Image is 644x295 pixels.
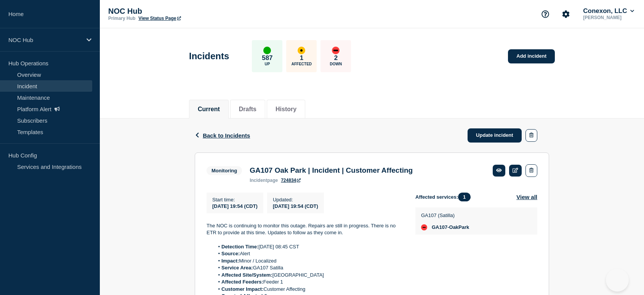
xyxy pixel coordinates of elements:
p: Up [264,62,270,66]
p: 1 [300,54,303,62]
div: up [263,47,271,54]
p: NOC Hub [108,7,261,16]
button: Drafts [239,106,256,113]
h1: Incidents [189,51,229,62]
li: Customer Affecting [214,286,404,293]
span: Back to Incidents [203,132,250,139]
span: Affected services: [415,193,474,201]
a: Add incident [508,49,555,63]
strong: Service Area: [221,265,253,271]
h3: GA107 Oak Park | Incident | Customer Affecting [250,166,413,175]
strong: Detection Time: [221,244,258,250]
li: Feeder 1 [214,279,404,285]
button: Conexon, LLC [582,7,636,15]
p: GA107 (Satilla) [421,212,469,218]
iframe: Help Scout Beacon - Open [606,269,629,292]
p: 587 [262,54,272,62]
p: [PERSON_NAME] [582,15,636,20]
button: Back to Incidents [195,132,250,139]
a: View Status Page [138,16,181,21]
a: 724834 [281,178,301,183]
p: Start time : [212,197,258,203]
button: Current [198,106,220,113]
strong: Customer Impact: [221,286,264,292]
span: 1 [458,193,471,201]
button: Support [537,6,553,22]
p: Affected [292,62,312,66]
p: Primary Hub [108,16,135,21]
div: affected [298,47,305,54]
strong: Affected Site/System: [221,272,272,278]
li: [GEOGRAPHIC_DATA] [214,272,404,279]
p: NOC Hub [8,37,82,43]
span: GA107-OakPark [432,224,469,230]
strong: Source: [221,251,240,256]
li: GA107 Satilla [214,264,404,271]
span: incident [250,178,267,183]
div: down [421,224,427,230]
strong: Affected Feeders: [221,279,263,285]
li: [DATE] 08:45 CST [214,243,404,250]
strong: Impact: [221,258,239,264]
p: page [250,178,278,183]
p: The NOC is continuing to monitor this outage. Repairs are still in progress. There is no ETR to p... [207,222,403,237]
li: Minor / Localized [214,258,404,264]
button: Account settings [558,6,574,22]
p: Down [330,62,342,66]
a: Update incident [468,128,522,143]
li: Alert [214,250,404,257]
span: [DATE] 19:54 (CDT) [212,203,258,209]
p: 2 [334,54,338,62]
p: Updated : [273,197,318,203]
div: down [332,47,340,54]
button: History [276,106,296,113]
div: [DATE] 19:54 (CDT) [273,203,318,209]
span: Monitoring [207,166,242,175]
button: View all [516,193,537,201]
